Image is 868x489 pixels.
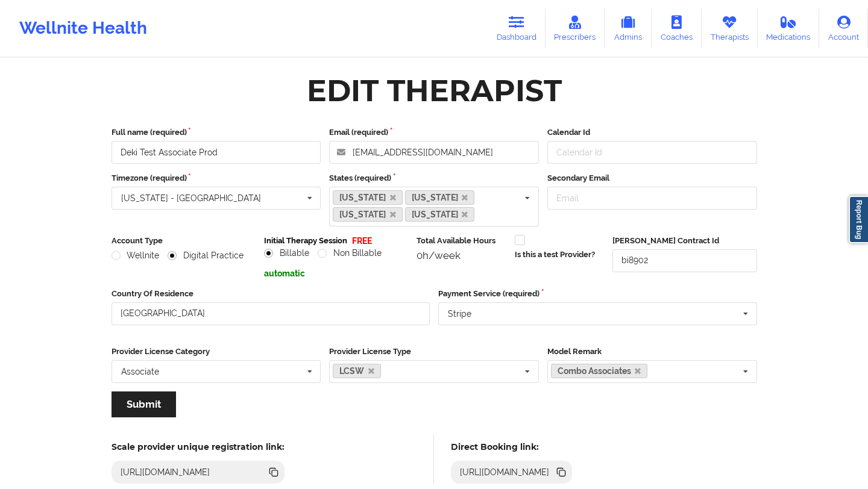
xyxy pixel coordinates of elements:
label: Account Type [112,235,256,247]
p: FREE [352,235,372,247]
a: [US_STATE] [405,207,475,222]
button: Submit [112,391,176,417]
div: [URL][DOMAIN_NAME] [116,466,215,478]
label: Non Billable [318,248,382,258]
label: Wellnite [112,251,160,261]
input: Email [547,187,757,210]
label: Secondary Email [547,172,757,184]
h5: Scale provider unique registration link: [112,441,285,452]
div: 0h/week [417,249,506,261]
a: Therapists [702,8,758,48]
label: Full name (required) [112,126,321,139]
a: Coaches [652,8,702,48]
a: Account [819,8,868,48]
a: Dashboard [488,8,546,48]
h5: Direct Booking link: [451,441,572,452]
a: LCSW [333,364,381,378]
a: Admins [605,8,652,48]
input: Calendar Id [547,141,757,164]
a: Prescribers [546,8,605,48]
label: Digital Practice [168,251,244,261]
div: [US_STATE] - [GEOGRAPHIC_DATA] [121,194,261,202]
label: Country Of Residence [112,288,430,300]
label: Email (required) [329,126,539,139]
div: Edit Therapist [307,72,562,110]
label: Calendar Id [547,126,757,139]
a: [US_STATE] [333,190,403,205]
input: Full name [112,141,321,164]
div: [URL][DOMAIN_NAME] [455,466,555,478]
a: [US_STATE] [333,207,403,222]
div: Stripe [448,310,471,318]
label: Model Remark [547,346,757,358]
a: Combo Associates [551,364,648,378]
label: Billable [264,248,309,258]
a: [US_STATE] [405,190,475,205]
input: Deel Contract Id [612,249,756,272]
label: States (required) [329,172,539,184]
label: Initial Therapy Session [264,235,347,247]
a: Medications [758,8,820,48]
label: Timezone (required) [112,172,321,184]
a: Report Bug [849,196,868,243]
label: Provider License Type [329,346,539,358]
p: automatic [264,267,408,279]
input: Email address [329,141,539,164]
label: Provider License Category [112,346,321,358]
label: [PERSON_NAME] Contract Id [612,235,756,247]
label: Is this a test Provider? [515,249,595,261]
label: Payment Service (required) [438,288,757,300]
label: Total Available Hours [417,235,506,247]
div: Associate [121,367,159,376]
